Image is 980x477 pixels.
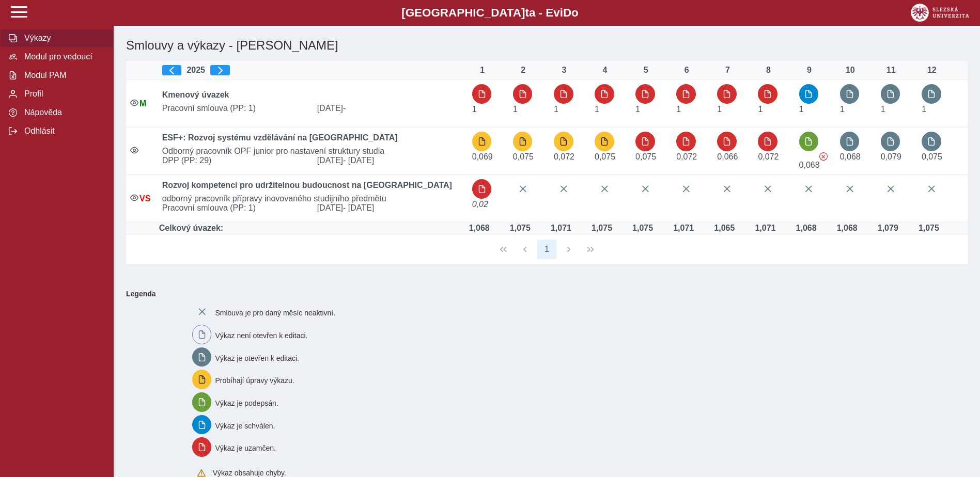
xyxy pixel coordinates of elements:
[21,71,105,80] span: Modul PAM
[31,6,949,20] b: [GEOGRAPHIC_DATA] a - Evi
[139,99,146,108] span: Údaje souhlasí s údaji v Magionu
[343,203,374,212] span: - [DATE]
[130,99,138,107] i: Smlouva je aktivní
[635,105,640,114] span: Úvazek : 8 h / den. 40 h / týden.
[472,66,493,75] div: 1
[313,156,468,165] span: [DATE]
[635,152,656,161] span: Úvazek : 0,6 h / den. 3 h / týden.
[717,152,738,161] span: Úvazek : 0,528 h / den. 2,64 h / týden.
[551,224,571,233] div: Úvazek : 8,568 h / den. 42,84 h / týden.
[837,224,858,233] div: Úvazek : 8,544 h / den. 42,72 h / týden.
[554,152,574,161] span: Úvazek : 0,576 h / den. 2,88 h / týden.
[162,90,229,99] b: Kmenový úvazek
[525,6,528,19] span: t
[714,224,735,233] div: Úvazek : 8,52 h / den. 42,6 h / týden.
[676,152,697,161] span: Úvazek : 0,576 h / den. 2,88 h / týden.
[215,309,335,317] span: Smlouva je pro daný měsíc neaktivní.
[158,203,313,213] span: Pracovní smlouva (PP: 1)
[472,152,493,161] span: Úvazek : 0,552 h / den. 2,76 h / týden.
[313,104,468,113] span: [DATE]
[676,105,681,114] span: Úvazek : 8 h / den. 40 h / týden.
[21,126,105,136] span: Odhlásit
[162,181,452,189] b: Rozvoj kompetencí pro udržitelnou budoucnost na [GEOGRAPHIC_DATA]
[922,152,942,161] span: Úvazek : 0,6 h / den. 3 h / týden.
[215,444,276,452] span: Výkaz je uzamčen.
[919,224,939,233] div: Úvazek : 8,6 h / den. 43 h / týden.
[469,224,490,233] div: Úvazek : 8,544 h / den. 42,72 h / týden.
[158,147,468,156] span: Odborný pracovník OPF junior pro nastavení struktury studia
[755,224,775,233] div: Úvazek : 8,568 h / den. 42,84 h / týden.
[130,194,138,202] i: Smlouva je aktivní
[472,105,477,114] span: Úvazek : 8 h / den. 40 h / týden.
[313,203,468,213] span: [DATE]
[510,224,531,233] div: Úvazek : 8,6 h / den. 43 h / týden.
[215,376,294,385] span: Probíhají úpravy výkazu.
[21,34,105,43] span: Výkazy
[840,66,861,75] div: 10
[799,161,820,169] span: Úvazek : 0,544 h / den. 2,72 h / týden.
[922,105,926,114] span: Úvazek : 8 h / den. 40 h / týden.
[799,105,804,114] span: Úvazek : 8 h / den. 40 h / týden.
[819,152,828,161] span: Výkaz obsahuje závažné chyby.
[130,146,138,154] i: Smlouva je aktivní
[139,194,150,203] span: Smlouva vnořená do kmene
[881,152,901,161] span: Úvazek : 0,632 h / den. 3,16 h / týden.
[881,66,901,75] div: 11
[758,66,779,75] div: 8
[592,224,612,233] div: Úvazek : 8,6 h / den. 43 h / týden.
[717,105,722,114] span: Úvazek : 8 h / den. 40 h / týden.
[122,34,830,57] h1: Smlouvy a výkazy - [PERSON_NAME]
[158,194,468,203] span: odborný pracovník přípravy inovovaného studijního předmětu
[215,421,275,430] span: Výkaz je schválen.
[595,152,615,161] span: Úvazek : 0,6 h / den. 3 h / týden.
[758,152,779,161] span: Úvazek : 0,576 h / den. 2,88 h / týden.
[554,66,574,75] div: 3
[513,66,534,75] div: 2
[215,399,278,407] span: Výkaz je podepsán.
[215,354,299,362] span: Výkaz je otevřen k editaci.
[635,66,656,75] div: 5
[343,104,346,113] span: -
[162,65,464,75] div: 2025
[878,224,898,233] div: Úvazek : 8,632 h / den. 43,16 h / týden.
[513,105,518,114] span: Úvazek : 8 h / den. 40 h / týden.
[554,105,558,114] span: Úvazek : 8 h / den. 40 h / týden.
[21,52,105,61] span: Modul pro vedoucí
[799,66,820,75] div: 9
[122,285,963,302] b: Legenda
[758,105,763,114] span: Úvazek : 8 h / den. 40 h / týden.
[840,105,845,114] span: Úvazek : 8 h / den. 40 h / týden.
[595,105,599,114] span: Úvazek : 8 h / den. 40 h / týden.
[162,133,398,142] b: ESF+: Rozvoj systému vzdělávání na [GEOGRAPHIC_DATA]
[796,224,817,233] div: Úvazek : 8,544 h / den. 42,72 h / týden.
[717,66,738,75] div: 7
[21,89,105,99] span: Profil
[21,108,105,117] span: Nápověda
[213,469,286,477] span: Výkaz obsahuje chyby.
[922,66,942,75] div: 12
[513,152,534,161] span: Úvazek : 0,6 h / den. 3 h / týden.
[595,66,615,75] div: 4
[215,331,307,340] span: Výkaz není otevřen k editaci.
[632,224,653,233] div: Úvazek : 8,6 h / den. 43 h / týden.
[840,152,861,161] span: Úvazek : 0,544 h / den. 2,72 h / týden.
[343,156,374,165] span: - [DATE]
[571,6,579,19] span: o
[676,66,697,75] div: 6
[158,104,313,113] span: Pracovní smlouva (PP: 1)
[881,105,885,114] span: Úvazek : 8 h / den. 40 h / týden.
[158,222,468,234] td: Celkový úvazek:
[537,240,557,259] button: 1
[472,200,488,209] span: VNOŘENÁ SMLOUVA - Úvazek : 0,16 h / den. 0,8 h / týden.
[158,156,313,165] span: DPP (PP: 29)
[673,224,694,233] div: Úvazek : 8,568 h / den. 42,84 h / týden.
[911,4,969,22] img: logo_web_su.png
[563,6,571,19] span: D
